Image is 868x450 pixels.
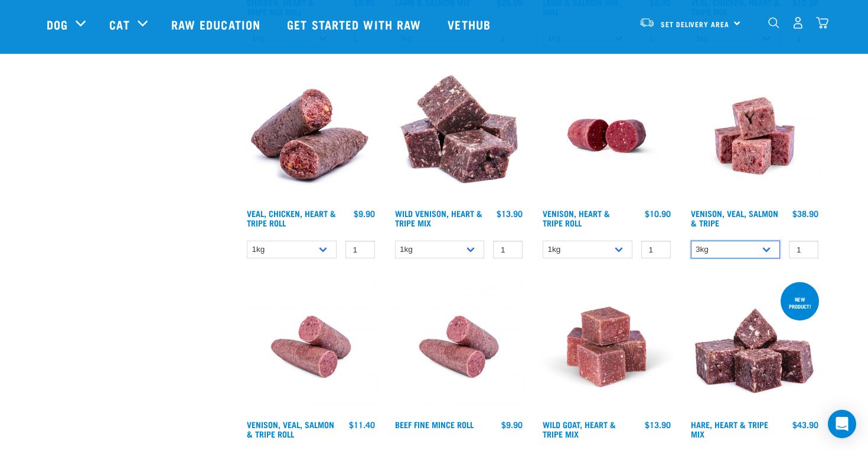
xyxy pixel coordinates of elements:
img: home-icon-1@2x.png [768,17,779,28]
div: $38.90 [792,209,818,218]
div: $9.90 [501,420,523,429]
img: Venison Veal Salmon Tripe 1651 [392,280,526,414]
img: van-moving.png [639,17,655,28]
img: Goat Heart Tripe 8451 [540,280,674,414]
input: 1 [493,241,523,259]
div: $9.90 [354,209,375,218]
a: Cat [109,15,129,33]
a: Hare, Heart & Tripe Mix [691,422,768,436]
a: Venison, Veal, Salmon & Tripe Roll [247,422,334,436]
span: Set Delivery Area [661,22,729,26]
div: $43.90 [792,420,818,429]
img: 1263 Chicken Organ Roll 02 [244,69,378,203]
input: 1 [345,241,375,259]
div: $10.90 [645,209,671,218]
img: Raw Essentials Venison Heart & Tripe Hypoallergenic Raw Pet Food Bulk Roll Unwrapped [540,69,674,203]
a: Venison, Veal, Salmon & Tripe [691,211,778,225]
a: Wild Goat, Heart & Tripe Mix [543,422,616,436]
a: Venison, Heart & Tripe Roll [543,211,610,225]
div: $13.90 [645,420,671,429]
div: $13.90 [497,209,523,218]
img: Venison Veal Salmon Tripe 1621 [688,69,822,203]
img: home-icon@2x.png [816,17,828,29]
img: Venison Veal Salmon Tripe 1651 [244,280,378,414]
a: Get started with Raw [275,1,436,48]
a: Raw Education [159,1,275,48]
a: Wild Venison, Heart & Tripe Mix [395,211,482,225]
div: $11.40 [349,420,375,429]
input: 1 [789,241,818,259]
a: Dog [47,15,68,33]
a: Vethub [436,1,505,48]
input: 1 [641,241,671,259]
img: 1171 Venison Heart Tripe Mix 01 [392,69,526,203]
a: Veal, Chicken, Heart & Tripe Roll [247,211,336,225]
div: new product! [781,290,819,315]
img: user.png [792,17,804,29]
img: 1175 Rabbit Heart Tripe Mix 01 [688,280,822,414]
div: Open Intercom Messenger [828,410,856,438]
a: Beef Fine Mince Roll [395,422,474,426]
